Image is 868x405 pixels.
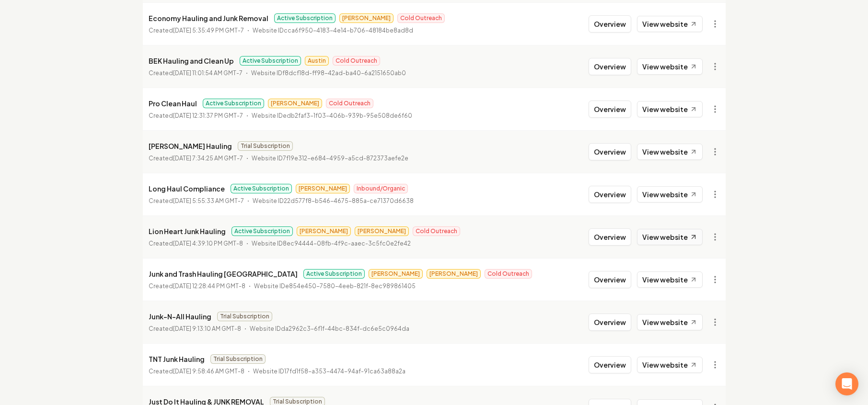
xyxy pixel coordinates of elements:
a: View website [637,314,703,330]
span: [PERSON_NAME] [369,269,423,279]
time: [DATE] 4:39:10 PM GMT-8 [173,240,243,247]
button: Overview [589,356,631,373]
a: View website [637,101,703,117]
span: Active Subscription [274,13,336,23]
span: Trial Subscription [210,354,266,364]
span: Cold Outreach [485,269,532,279]
p: Created [149,281,245,291]
button: Overview [589,186,631,203]
p: Website ID da2962c3-6f1f-44bc-834f-dc6e5c0964da [250,324,409,334]
p: Economy Hauling and Junk Removal [149,12,268,24]
time: [DATE] 5:55:33 AM GMT-7 [173,197,244,204]
p: Website ID 17fd1f58-a353-4474-94af-91ca63a88a2a [253,367,405,376]
button: Overview [589,314,631,331]
p: Created [149,68,243,78]
p: BEK Hauling and Clean Up [149,55,234,67]
span: Cold Outreach [326,99,373,108]
span: [PERSON_NAME] [296,184,350,193]
span: [PERSON_NAME] [268,99,322,108]
div: Open Intercom Messenger [835,372,858,395]
button: Overview [589,271,631,288]
span: [PERSON_NAME] [297,226,351,236]
p: Website ID edb2faf3-1f03-406b-939b-95e508de6f60 [252,111,412,121]
p: [PERSON_NAME] Hauling [149,140,232,152]
time: [DATE] 9:13:10 AM GMT-8 [173,325,241,332]
span: [PERSON_NAME] [339,13,393,23]
p: Website ID f8dcf18d-ff98-42ad-ba40-6a2151650ab0 [251,68,406,78]
p: Website ID 22d577f8-b546-4675-885a-ce71370d6638 [253,196,414,206]
p: TNT Junk Hauling [149,353,205,365]
a: View website [637,58,703,75]
p: Lion Heart Junk Hauling [149,225,226,237]
span: Inbound/Organic [354,184,408,193]
p: Created [149,367,244,376]
a: View website [637,144,703,160]
a: View website [637,357,703,373]
time: [DATE] 9:58:46 AM GMT-8 [173,368,244,375]
button: Overview [589,58,631,75]
span: Cold Outreach [333,56,380,66]
span: [PERSON_NAME] [427,269,481,279]
span: Trial Subscription [238,141,293,151]
button: Overview [589,228,631,246]
p: Created [149,324,241,334]
p: Junk and Trash Hauling [GEOGRAPHIC_DATA] [149,268,298,280]
span: Trial Subscription [217,312,272,321]
button: Overview [589,143,631,160]
p: Long Haul Compliance [149,183,225,194]
span: Active Subscription [231,226,293,236]
span: Active Subscription [203,99,264,108]
time: [DATE] 12:31:37 PM GMT-7 [173,112,243,119]
time: [DATE] 7:34:25 AM GMT-7 [173,155,243,162]
span: [PERSON_NAME] [355,226,409,236]
p: Created [149,26,244,35]
a: View website [637,16,703,32]
span: Active Subscription [231,184,292,193]
a: View website [637,186,703,202]
p: Created [149,196,244,206]
span: Cold Outreach [397,13,445,23]
p: Website ID 7f19e312-e684-4959-a5cd-872373aefe2e [252,154,408,163]
span: Active Subscription [240,56,301,66]
p: Website ID e854e450-7580-4eeb-821f-8ec989861405 [254,281,416,291]
button: Overview [589,101,631,118]
time: [DATE] 11:01:54 AM GMT-7 [173,69,243,77]
p: Created [149,154,243,163]
time: [DATE] 5:35:49 PM GMT-7 [173,27,244,34]
time: [DATE] 12:28:44 PM GMT-8 [173,282,245,290]
span: Austin [305,56,329,66]
p: Pro Clean Haul [149,98,197,109]
span: Cold Outreach [413,226,460,236]
button: Overview [589,15,631,33]
p: Junk-N-All Hauling [149,311,211,322]
a: View website [637,271,703,288]
a: View website [637,229,703,245]
p: Website ID cca6f950-4183-4e14-b706-48184be8ad8d [253,26,413,35]
p: Created [149,239,243,248]
span: Active Subscription [303,269,365,279]
p: Website ID 8ec94444-08fb-4f9c-aaec-3c5fc0e2fe42 [252,239,411,248]
p: Created [149,111,243,121]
